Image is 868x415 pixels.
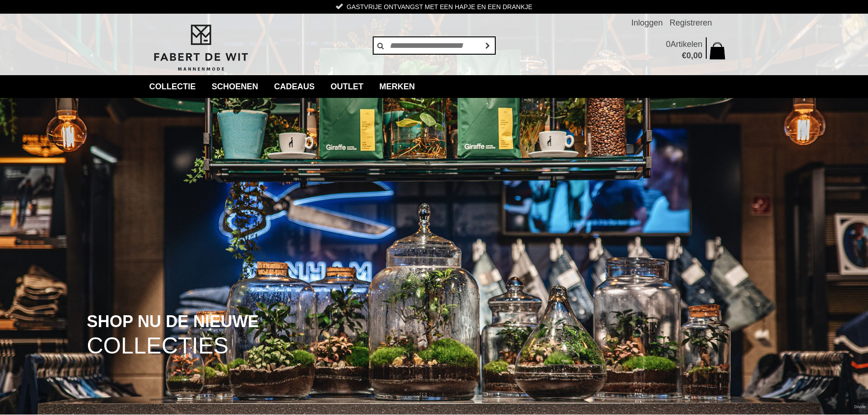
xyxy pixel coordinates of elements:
a: Inloggen [631,14,663,32]
span: 0 [686,51,691,60]
span: € [682,51,686,60]
span: , [691,51,693,60]
a: Merken [373,75,422,98]
a: Divide [854,401,866,413]
span: 00 [693,51,702,60]
a: Schoenen [205,75,265,98]
a: Cadeaus [267,75,322,98]
span: SHOP NU DE NIEUWE [87,313,259,330]
a: collectie [143,75,203,98]
img: Fabert de Wit [149,23,252,72]
a: Outlet [324,75,370,98]
span: 0 [666,40,670,49]
span: COLLECTIES [87,334,229,358]
a: Registreren [669,14,712,32]
span: Artikelen [670,40,702,49]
